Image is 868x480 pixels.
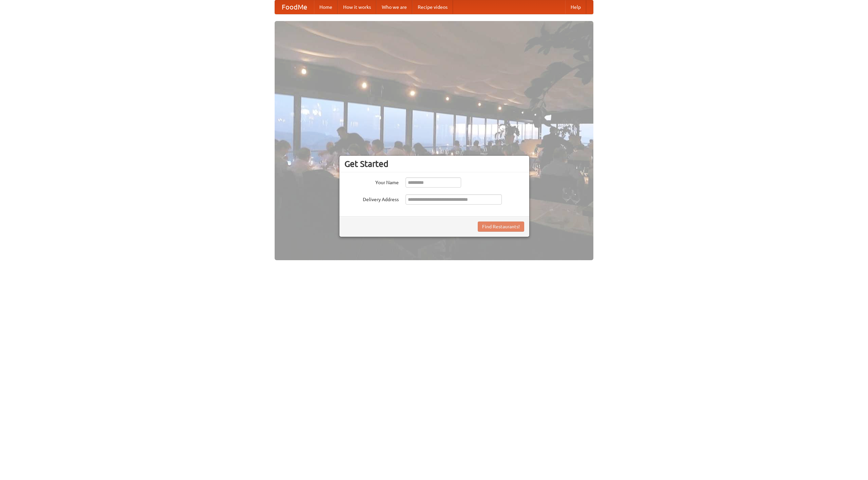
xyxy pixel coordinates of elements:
button: Find Restaurants! [478,222,524,232]
label: Your Name [344,177,399,186]
a: Recipe videos [412,0,453,14]
a: How it works [338,0,376,14]
label: Delivery Address [344,194,399,203]
h3: Get Started [344,159,524,169]
a: Home [314,0,338,14]
a: FoodMe [275,0,314,14]
a: Who we are [376,0,412,14]
a: Help [565,0,586,14]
